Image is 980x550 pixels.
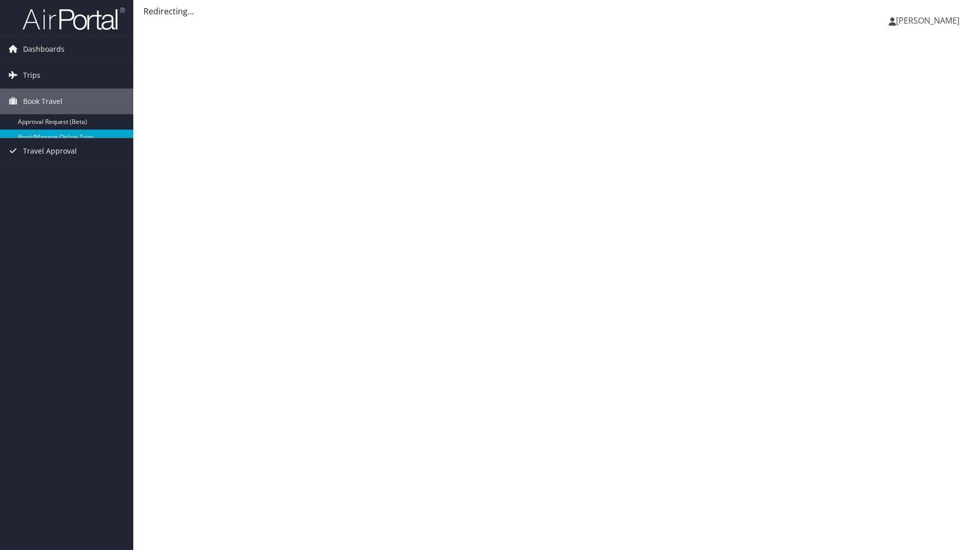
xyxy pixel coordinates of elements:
[144,5,970,17] div: Redirecting...
[23,7,125,31] img: airportal-logo.png
[889,5,970,36] a: [PERSON_NAME]
[23,62,40,88] span: Trips
[23,36,65,62] span: Dashboards
[896,15,959,26] span: [PERSON_NAME]
[23,138,77,164] span: Travel Approval
[23,89,63,114] span: Book Travel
